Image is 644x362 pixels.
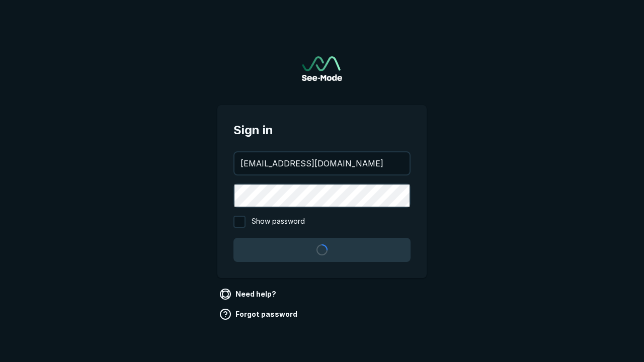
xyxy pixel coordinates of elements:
input: your@email.com [234,152,410,174]
a: Need help? [217,286,280,302]
img: See-Mode Logo [302,56,342,81]
span: Sign in [233,121,411,139]
a: Forgot password [217,306,301,322]
a: Go to sign in [302,56,342,81]
span: Show password [252,216,305,228]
